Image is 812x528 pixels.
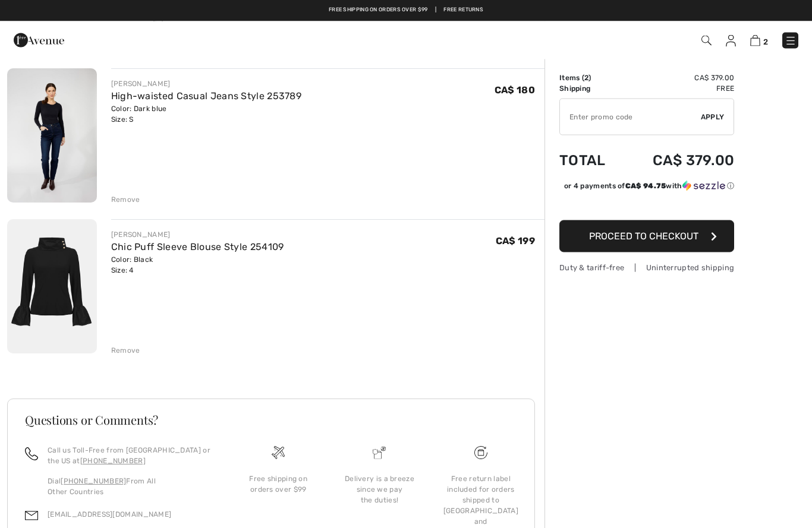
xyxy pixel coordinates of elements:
[682,181,725,191] img: Sezzle
[559,220,734,252] button: Proceed to Checkout
[559,262,734,273] div: Duty & tariff-free | Uninterrupted shipping
[373,447,386,460] img: Delivery is a breeze since we pay the duties!
[272,447,285,460] img: Free shipping on orders over $99
[329,6,428,14] a: Free shipping on orders over $99
[14,34,64,45] a: 1ère Avenue
[559,140,622,181] td: Total
[111,255,284,276] div: Color: Black Size: 4
[48,445,213,467] p: Call us Toll-Free from [GEOGRAPHIC_DATA] or the US at
[495,85,535,96] span: CA$ 180
[111,195,140,205] div: Remove
[622,72,734,83] td: CA$ 379.00
[25,448,38,461] img: call
[589,230,698,242] span: Proceed to Checkout
[750,35,760,46] img: Shopping Bag
[48,476,213,498] p: Dial From All Other Countries
[560,99,701,135] input: Promo code
[625,182,666,190] span: CA$ 94.75
[7,220,97,354] img: Chic Puff Sleeve Blouse Style 254109
[474,447,487,460] img: Free shipping on orders over $99
[443,6,483,14] a: Free Returns
[559,83,622,94] td: Shipping
[701,36,712,46] img: Search
[496,236,535,247] span: CA$ 199
[584,74,588,82] span: 2
[559,72,622,83] td: Items ( )
[111,346,140,356] div: Remove
[111,91,301,102] a: High-waisted Casual Jeans Style 253789
[559,181,734,195] div: or 4 payments ofCA$ 94.75withSezzle Click to learn more about Sezzle
[111,104,301,125] div: Color: Dark blue Size: S
[48,511,171,519] a: [EMAIL_ADDRESS][DOMAIN_NAME]
[25,415,517,426] h3: Questions or Comments?
[726,35,736,47] img: My Info
[25,510,38,523] img: email
[763,37,768,46] span: 2
[111,242,284,253] a: Chic Puff Sleeve Blouse Style 254109
[564,181,734,191] div: or 4 payments of with
[61,478,126,486] a: [PHONE_NUMBER]
[750,33,768,48] a: 2
[338,474,420,506] div: Delivery is a breeze since we pay the duties!
[111,230,284,241] div: [PERSON_NAME]
[7,69,97,203] img: High-waisted Casual Jeans Style 253789
[111,79,301,90] div: [PERSON_NAME]
[237,474,319,495] div: Free shipping on orders over $99
[14,29,64,52] img: 1ère Avenue
[559,195,734,216] iframe: PayPal-paypal
[80,457,146,466] a: [PHONE_NUMBER]
[701,112,725,122] span: Apply
[622,140,734,181] td: CA$ 379.00
[435,6,436,14] span: |
[622,83,734,94] td: Free
[785,35,797,47] img: Menu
